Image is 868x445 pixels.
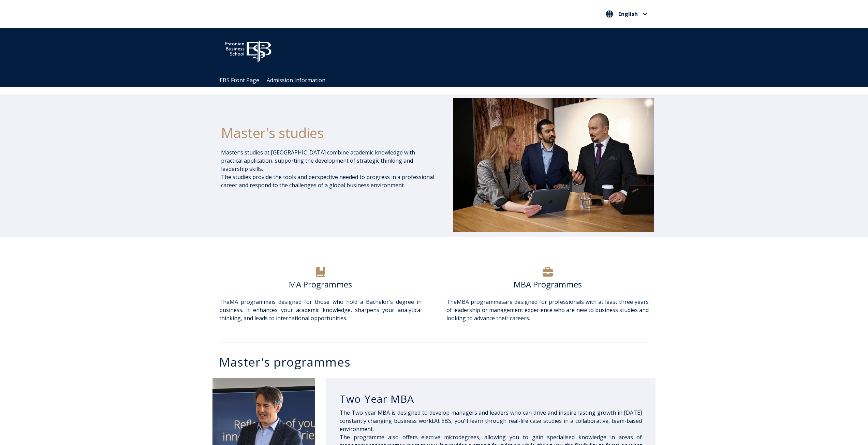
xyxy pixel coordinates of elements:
[446,298,649,322] span: The are designed for professionals with at least three years of leadership or management experien...
[221,148,435,189] p: Master’s studies at [GEOGRAPHIC_DATA] combine academic knowledge with practical application, supp...
[230,298,271,306] a: MA programme
[604,9,649,19] button: English
[216,73,659,87] div: Navigation Menu
[267,76,325,84] a: Admission Information
[219,298,422,322] span: The is designed for those who hold a Bachelor's degree in business. It enhances your academic kno...
[219,356,656,368] h3: Master's programmes
[457,298,504,306] a: MBA programmes
[618,11,638,17] span: English
[219,35,277,64] img: ebs_logo2016_white
[604,9,649,20] nav: Select your language
[446,279,649,290] h6: MBA Programmes
[340,392,642,405] h3: Two-Year MBA
[409,47,492,55] span: Community for Growth and Resp
[220,76,259,84] a: EBS Front Page
[219,279,422,290] h6: MA Programmes
[221,124,435,142] h1: Master's studies
[453,98,654,232] img: DSC_1073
